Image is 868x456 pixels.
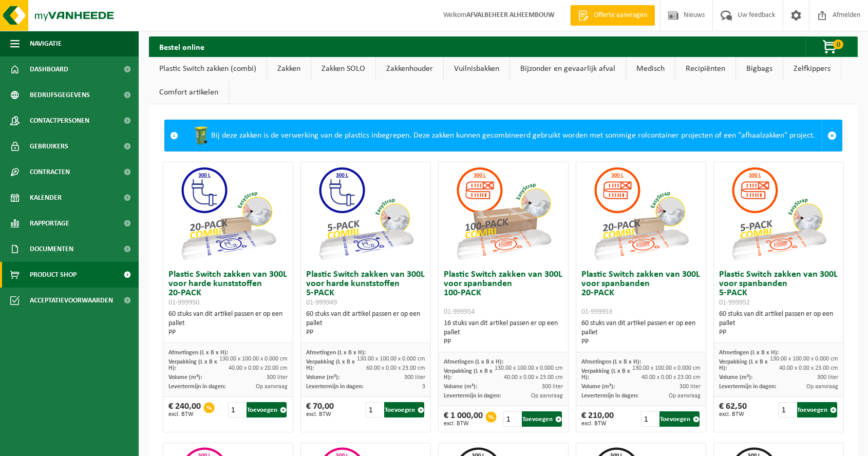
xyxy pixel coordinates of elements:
[805,36,857,57] button: 0
[168,328,288,337] div: PP
[444,393,501,399] span: Levertermijn in dagen:
[581,421,614,427] span: excl. BTW
[510,57,626,81] a: Bijzonder en gevaarlijk afval
[306,374,339,381] span: Volume (m³):
[719,384,776,390] span: Levertermijn in dagen:
[466,11,555,19] strong: AFVALBEHEER ALHEEMBOUW
[168,310,288,337] div: 60 stuks van dit artikel passen er op een pallet
[267,374,288,381] span: 300 liter
[806,384,838,390] span: Op aanvraag
[783,57,841,81] a: Zelfkippers
[444,368,493,381] span: Verpakking (L x B x H):
[256,384,288,390] span: Op aanvraag
[183,120,822,151] div: Bij deze zakken is de verwerking van de plastics inbegrepen. Deze zakken kunnen gecombineerd gebr...
[30,288,113,313] span: Acceptatievoorwaarden
[444,359,503,365] span: Afmetingen (L x B x H):
[581,319,701,347] div: 60 stuks van dit artikel passen er op een pallet
[311,57,375,81] a: Zakken SOLO
[779,402,796,417] input: 1
[779,365,838,371] span: 40.00 x 0.00 x 23.00 cm
[581,359,641,365] span: Afmetingen (L x B x H):
[168,270,288,307] h3: Plastic Switch zakken van 300L voor harde kunststoffen 20-PACK
[581,393,638,399] span: Levertermijn in dagen:
[168,402,201,417] div: € 240,00
[376,57,443,81] a: Zakkenhouder
[444,270,563,316] h3: Plastic Switch zakken van 300L voor spanbanden 100-PACK
[30,236,73,262] span: Documenten
[542,384,563,390] span: 300 liter
[168,299,199,307] span: 01-999950
[168,350,228,356] span: Afmetingen (L x B x H):
[306,411,334,417] span: excl. BTW
[581,270,701,316] h3: Plastic Switch zakken van 300L voor spanbanden 20-PACK
[444,411,483,427] div: € 1 000,00
[247,402,287,417] button: Toevoegen
[719,374,752,381] span: Volume (m³):
[30,134,68,159] span: Gebruikers
[770,356,838,362] span: 130.00 x 100.00 x 0.000 cm
[228,402,246,417] input: 1
[452,162,555,265] img: 01-999954
[719,299,750,307] span: 01-999952
[444,57,510,81] a: Vuilnisbakken
[306,299,337,307] span: 01-999949
[719,310,839,337] div: 60 stuks van dit artikel passen er op een pallet
[719,402,747,417] div: € 62,50
[30,56,68,82] span: Dashboard
[30,185,62,211] span: Kalender
[168,359,217,371] span: Verpakking (L x B x H):
[632,365,701,371] span: 130.00 x 100.00 x 0.000 cm
[591,10,650,21] span: Offerte aanvragen
[822,120,842,151] a: Sluit melding
[444,421,483,427] span: excl. BTW
[149,81,229,104] a: Comfort artikelen
[306,350,366,356] span: Afmetingen (L x B x H):
[30,159,70,185] span: Contracten
[306,384,363,390] span: Levertermijn in dagen:
[30,211,69,236] span: Rapportage
[219,356,288,362] span: 130.00 x 100.00 x 0.000 cm
[675,57,735,81] a: Recipiënten
[719,270,839,307] h3: Plastic Switch zakken van 300L voor spanbanden 5-PACK
[641,411,658,427] input: 1
[357,356,425,362] span: 130.00 x 100.00 x 0.000 cm
[669,393,701,399] span: Op aanvraag
[149,57,267,81] a: Plastic Switch zakken (combi)
[384,402,424,417] button: Toevoegen
[570,5,655,26] a: Offerte aanvragen
[168,411,201,417] span: excl. BTW
[306,310,426,337] div: 60 stuks van dit artikel passen er op een pallet
[191,125,211,146] img: WB-0240-HPE-GN-50.png
[719,359,768,371] span: Verpakking (L x B x H):
[314,162,417,265] img: 01-999949
[797,402,837,417] button: Toevoegen
[581,308,612,316] span: 01-999953
[366,365,425,371] span: 60.00 x 0.00 x 23.00 cm
[422,384,425,390] span: 3
[503,411,521,427] input: 1
[306,402,334,417] div: € 70,00
[229,365,288,371] span: 40.00 x 0.00 x 20.00 cm
[168,384,225,390] span: Levertermijn in dagen:
[626,57,675,81] a: Medisch
[444,337,563,347] div: PP
[30,31,62,56] span: Navigatie
[404,374,425,381] span: 300 liter
[30,82,90,108] span: Bedrijfsgegevens
[680,384,701,390] span: 300 liter
[581,368,630,381] span: Verpakking (L x B x H):
[727,162,830,265] img: 01-999952
[366,402,383,417] input: 1
[267,57,311,81] a: Zakken
[444,308,475,316] span: 01-999954
[581,384,615,390] span: Volume (m³):
[504,374,563,381] span: 40.00 x 0.00 x 23.00 cm
[590,162,692,265] img: 01-999953
[817,374,838,381] span: 300 liter
[719,350,779,356] span: Afmetingen (L x B x H):
[444,384,477,390] span: Volume (m³):
[719,328,839,337] div: PP
[149,36,215,56] h2: Bestel online
[306,359,355,371] span: Verpakking (L x B x H):
[641,374,701,381] span: 40.00 x 0.00 x 23.00 cm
